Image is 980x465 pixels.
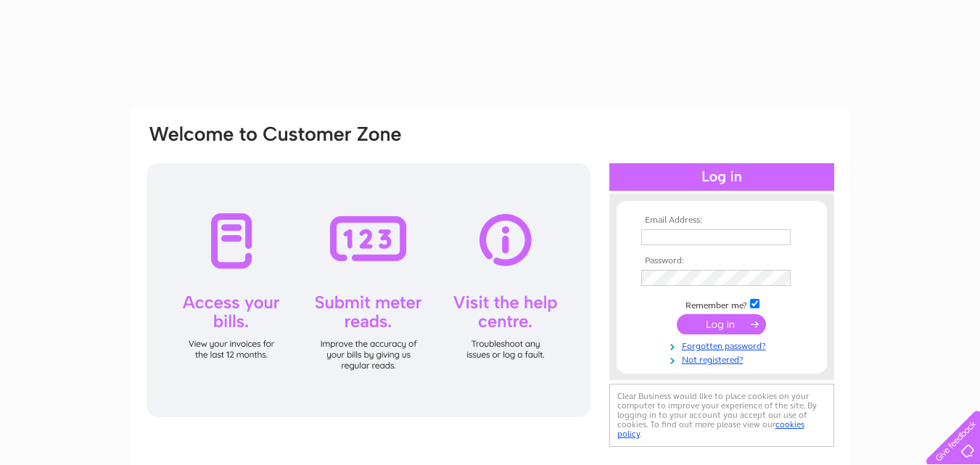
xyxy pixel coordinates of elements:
[638,297,806,311] td: Remember me?
[641,352,806,366] a: Not registered?
[677,314,766,334] input: Submit
[609,384,834,447] div: Clear Business would like to place cookies on your computer to improve your experience of the sit...
[617,419,804,439] a: cookies policy
[638,215,806,226] th: Email Address:
[641,338,806,352] a: Forgotten password?
[638,256,806,266] th: Password:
